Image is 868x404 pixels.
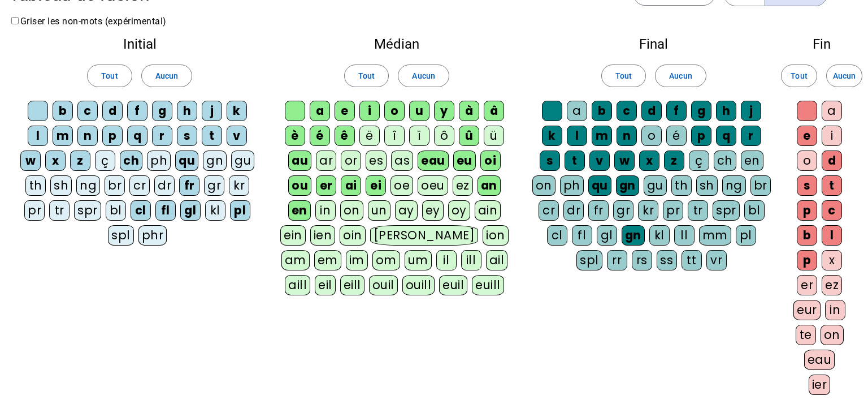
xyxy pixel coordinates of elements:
div: er [316,175,336,196]
div: mm [699,225,731,246]
button: Aucun [141,65,192,87]
div: c [822,200,842,221]
div: ss [657,250,677,270]
input: Griser les non-mots (expérimental) [11,17,19,24]
div: an [478,175,501,196]
div: ay [395,200,418,221]
div: in [825,300,845,320]
div: fl [572,225,592,246]
div: ar [316,151,336,171]
div: rs [632,250,652,270]
div: oeu [418,175,448,196]
div: r [741,126,761,146]
div: oin [340,225,366,246]
div: ei [366,175,386,196]
div: on [340,200,363,221]
div: ph [560,175,584,196]
div: cl [547,225,567,246]
span: Aucun [833,69,856,83]
div: sh [696,175,718,196]
div: ng [722,175,746,196]
label: Griser les non-mots (expérimental) [9,16,167,27]
div: cr [129,175,150,196]
div: w [20,151,41,171]
div: pr [663,200,683,221]
div: z [664,151,684,171]
div: oy [448,200,470,221]
div: en [741,151,763,171]
div: ez [453,175,473,196]
div: em [314,250,341,270]
div: am [281,250,310,270]
div: pl [736,225,756,246]
div: b [797,225,817,246]
div: m [53,126,73,146]
div: th [25,175,46,196]
div: eill [340,275,364,295]
div: ain [475,200,501,221]
div: br [750,175,771,196]
div: ou [288,175,311,196]
div: ll [674,225,695,246]
div: gu [644,175,667,196]
div: eu [453,151,476,171]
div: gu [231,151,254,171]
span: Tout [791,69,807,83]
div: o [797,151,817,171]
div: a [567,101,587,121]
div: sh [50,175,72,196]
div: gr [204,175,224,196]
div: ill [461,250,481,270]
div: u [409,101,429,121]
div: spr [74,200,101,221]
div: tr [49,200,70,221]
div: t [565,151,585,171]
div: i [359,101,380,121]
div: th [671,175,692,196]
span: Tout [358,69,375,83]
button: Tout [344,65,389,87]
div: ï [409,126,429,146]
button: Aucun [655,65,706,87]
div: s [177,126,197,146]
div: fr [588,200,609,221]
div: ch [714,151,736,171]
div: kr [229,175,249,196]
div: ô [434,126,454,146]
span: Aucun [669,69,692,83]
div: eil [315,275,336,295]
div: g [152,101,172,121]
div: f [127,101,147,121]
div: on [532,175,555,196]
div: ng [76,175,100,196]
button: Aucun [398,65,449,87]
div: c [77,101,98,121]
div: cr [539,200,559,221]
h2: Médian [279,37,514,51]
div: t [822,175,842,196]
div: dr [154,175,175,196]
div: ier [809,375,831,395]
div: ph [147,151,171,171]
div: au [288,151,311,171]
div: p [102,126,123,146]
div: kl [205,200,225,221]
button: Tout [87,65,132,87]
div: ü [484,126,504,146]
div: l [567,126,587,146]
div: v [589,151,610,171]
div: on [821,325,844,345]
div: gr [613,200,633,221]
div: in [315,200,336,221]
div: gn [616,175,639,196]
div: gl [597,225,617,246]
div: j [202,101,222,121]
div: tt [682,250,702,270]
div: î [384,126,405,146]
div: é [666,126,687,146]
div: tr [688,200,708,221]
div: n [617,126,637,146]
div: fl [155,200,176,221]
div: d [102,101,123,121]
div: v [227,126,247,146]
